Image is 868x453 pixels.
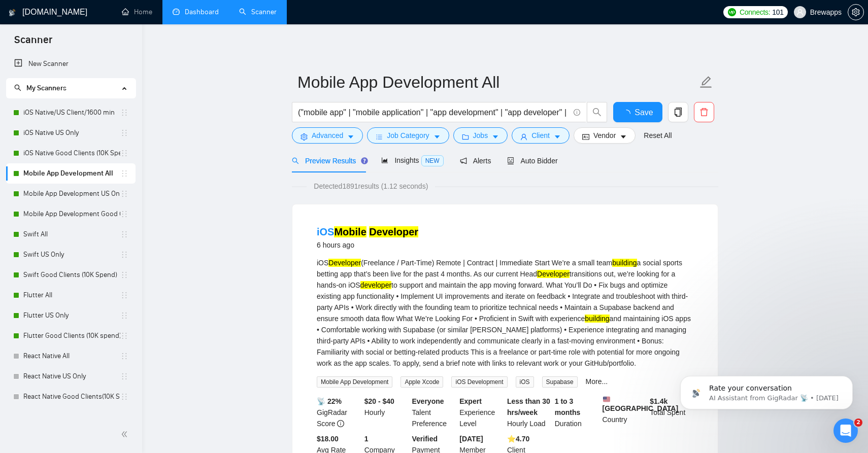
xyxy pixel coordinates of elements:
[23,346,120,366] a: React Native All
[364,397,394,405] b: $20 - $40
[622,110,635,118] span: loading
[635,106,653,119] span: Save
[120,109,128,117] span: holder
[520,133,527,141] span: user
[120,291,128,299] span: holder
[833,419,858,443] iframe: Intercom live chat
[14,84,66,92] span: My Scanners
[307,181,435,192] span: Detected 1891 results (1.12 seconds)
[6,32,60,54] span: Scanner
[292,157,299,164] span: search
[317,397,342,405] b: 📡 22%
[555,397,581,416] b: 1 to 3 months
[587,102,607,122] button: search
[668,102,688,122] button: copy
[462,133,469,141] span: folder
[6,387,136,407] li: React Native Good Clients(10K Spend)
[122,8,152,16] a: homeHome
[650,397,667,405] b: $ 1.4k
[334,226,366,237] mark: Mobile
[347,133,354,141] span: caret-down
[459,397,482,405] b: Expert
[537,270,570,278] mark: Developer
[854,419,862,427] span: 2
[26,84,66,92] span: My Scanners
[120,271,128,279] span: holder
[23,366,120,387] a: React Native US Only
[120,251,128,259] span: holder
[317,226,418,237] a: iOSMobile Developer
[292,157,365,165] span: Preview Results
[6,245,136,265] li: Swift US Only
[23,123,120,143] a: iOS Native US Only
[848,4,864,20] button: setting
[6,184,136,204] li: Mobile App Development US Only
[23,184,120,204] a: Mobile App Development US Only
[23,305,120,326] a: Flutter US Only
[507,157,557,165] span: Auto Bidder
[6,326,136,346] li: Flutter Good Clients (10K spend)
[6,163,136,184] li: Mobile App Development All
[620,133,627,141] span: caret-down
[421,155,444,166] span: NEW
[587,108,607,117] span: search
[648,396,695,429] div: Total Spent
[6,285,136,305] li: Flutter All
[23,265,120,285] a: Swift Good Clients (10K Spend)
[120,129,128,137] span: holder
[6,102,136,123] li: iOS Native/US Client/1600 min
[848,8,863,16] span: setting
[381,156,443,164] span: Insights
[460,157,491,165] span: Alerts
[612,259,637,267] mark: building
[387,130,429,141] span: Job Category
[603,396,610,403] img: 🇺🇸
[400,376,443,388] span: Apple Xcode
[120,311,128,320] span: holder
[120,149,128,157] span: holder
[120,332,128,340] span: holder
[328,259,361,267] mark: Developer
[6,265,136,285] li: Swift Good Clients (10K Spend)
[512,127,570,144] button: userClientcaret-down
[553,396,600,429] div: Duration
[173,8,219,16] a: dashboardDashboard
[412,435,438,443] b: Verified
[120,210,128,218] span: holder
[381,157,388,164] span: area-chart
[554,133,561,141] span: caret-down
[23,163,120,184] a: Mobile App Development All
[120,190,128,198] span: holder
[369,226,418,237] mark: Developer
[317,435,339,443] b: $18.00
[593,130,616,141] span: Vendor
[317,239,418,251] div: 6 hours ago
[6,346,136,366] li: React Native All
[586,377,608,386] a: More...
[585,315,609,323] mark: building
[121,429,131,439] span: double-left
[772,7,783,18] span: 101
[531,130,550,141] span: Client
[507,397,550,416] b: Less than 30 hrs/week
[298,106,569,119] input: Search Freelance Jobs...
[613,102,662,122] button: Save
[505,396,553,429] div: Hourly Load
[292,127,363,144] button: settingAdvancedcaret-down
[14,54,127,74] a: New Scanner
[23,245,120,265] a: Swift US Only
[6,123,136,143] li: iOS Native US Only
[582,133,589,141] span: idcard
[740,7,770,18] span: Connects:
[23,285,120,305] a: Flutter All
[360,281,392,289] mark: developer
[600,396,648,429] div: Country
[301,133,308,141] span: setting
[23,143,120,163] a: iOS Native Good Clients (10K Spend)
[6,224,136,245] li: Swift All
[315,396,362,429] div: GigRadar Score
[317,257,693,369] div: iOS (Freelance / Part-Time) Remote | Contract | Immediate Start We’re a small team a social sport...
